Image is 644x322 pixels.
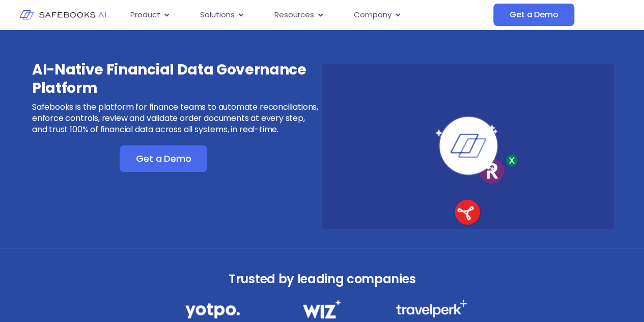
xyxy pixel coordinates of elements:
[493,4,574,26] a: Get a Demo
[396,300,467,317] img: Financial Data Governance 3
[185,300,240,321] img: Financial Data Governance 1
[32,102,321,135] p: Safebooks is the platform for finance teams to automate reconciliations, enforce controls, review...
[354,9,391,21] span: Company
[163,269,482,289] h3: Trusted by leading companies
[136,154,191,164] span: Get a Demo
[298,300,346,318] img: Financial Data Governance 2
[122,5,493,25] div: Menu Toggle
[200,9,235,21] span: Solutions
[274,9,314,21] span: Resources
[510,10,558,20] span: Get a Demo
[130,9,160,21] span: Product
[32,61,321,97] h3: AI-Native Financial Data Governance Platform
[122,5,493,25] nav: Menu
[120,145,207,172] a: Get a Demo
